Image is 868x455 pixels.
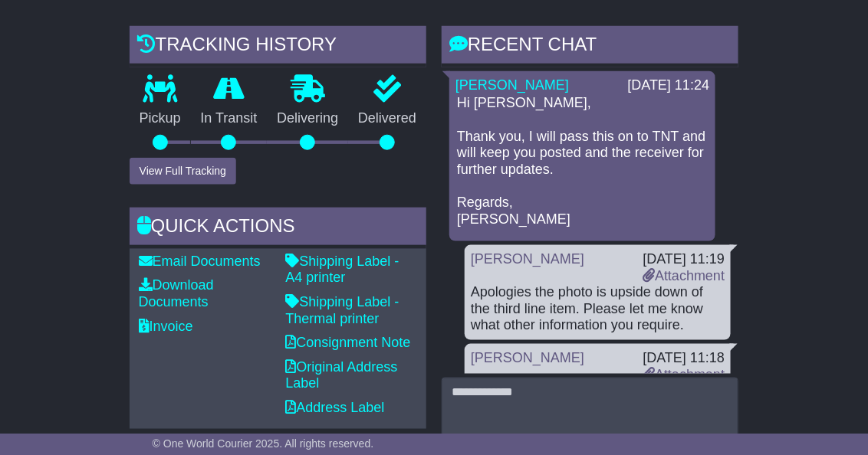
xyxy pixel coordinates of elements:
[153,437,374,450] span: © One World Courier 2025. All rights reserved.
[139,277,214,309] a: Download Documents
[643,367,725,382] a: Attachment
[130,208,426,249] div: Quick Actions
[267,110,348,127] p: Delivering
[348,110,426,127] p: Delivered
[130,26,426,67] div: Tracking history
[471,284,725,334] div: Apologies the photo is upside down of the third line item. Please let me know what other informat...
[130,158,236,185] button: View Full Tracking
[455,77,569,93] a: [PERSON_NAME]
[139,254,261,269] a: Email Documents
[139,319,193,334] a: Invoice
[285,335,410,350] a: Consignment Note
[285,359,397,391] a: Original Address Label
[643,251,725,268] div: [DATE] 11:19
[457,95,708,227] p: Hi [PERSON_NAME], Thank you, I will pass this on to TNT and will keep you posted and the receiver...
[285,400,384,415] a: Address Label
[628,77,710,94] div: [DATE] 11:24
[442,26,738,67] div: RECENT CHAT
[471,251,584,267] a: [PERSON_NAME]
[285,294,399,326] a: Shipping Label - Thermal printer
[130,110,191,127] p: Pickup
[643,350,725,367] div: [DATE] 11:18
[643,268,725,283] a: Attachment
[285,254,399,286] a: Shipping Label - A4 printer
[191,110,268,127] p: In Transit
[471,350,584,365] a: [PERSON_NAME]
